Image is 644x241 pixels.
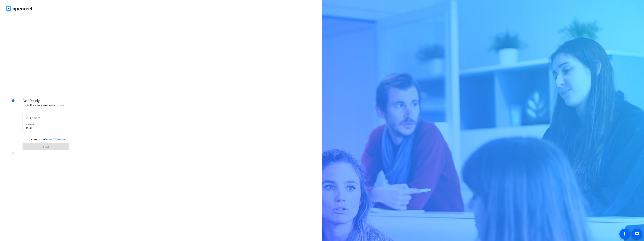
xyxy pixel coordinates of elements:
mat-icon: accessibility [622,232,627,236]
label: I agree to the [28,138,65,141]
div: Get Ready! [23,98,98,104]
mat-label: Session ID [26,123,35,125]
mat-label: Your name [26,117,39,120]
mat-icon: message [635,232,639,236]
div: Looks like you've been invited to join [23,104,98,108]
a: Terms Of Service [45,138,65,141]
